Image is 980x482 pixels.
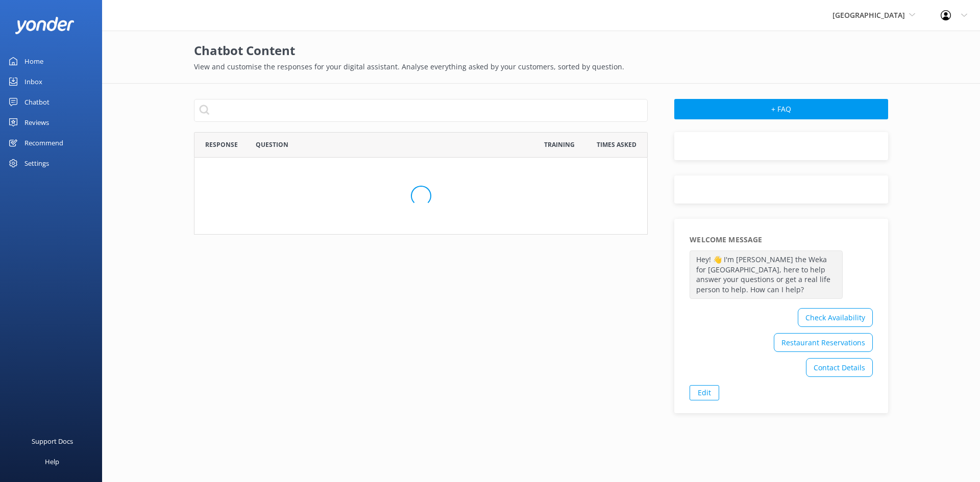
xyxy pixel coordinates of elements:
a: Edit [690,385,719,400]
span: Question [256,140,288,149]
img: yonder-white-logo.png [15,17,74,34]
div: grid [194,158,648,234]
h2: Chatbot Content [194,41,888,60]
div: Recommend [24,133,63,153]
div: Home [24,51,43,71]
span: Response [205,140,238,149]
div: Inbox [24,71,42,92]
div: Chatbot [24,92,50,112]
div: Restaurant Reservations [774,333,873,352]
div: Contact Details [806,358,873,377]
p: Hey! 👋 I'm [PERSON_NAME] the Weka for [GEOGRAPHIC_DATA], here to help answer your questions or ge... [690,250,843,298]
span: Times Asked [597,140,636,149]
div: Help [45,451,59,472]
button: + FAQ [674,99,888,119]
span: Training [544,140,575,149]
div: Check Availability [798,308,873,327]
div: Settings [24,153,49,173]
div: Support Docs [32,431,73,451]
div: Reviews [24,112,49,133]
p: View and customise the responses for your digital assistant. Analyse everything asked by your cus... [194,61,888,72]
span: [GEOGRAPHIC_DATA] [832,10,905,20]
h5: Welcome Message [690,234,762,245]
